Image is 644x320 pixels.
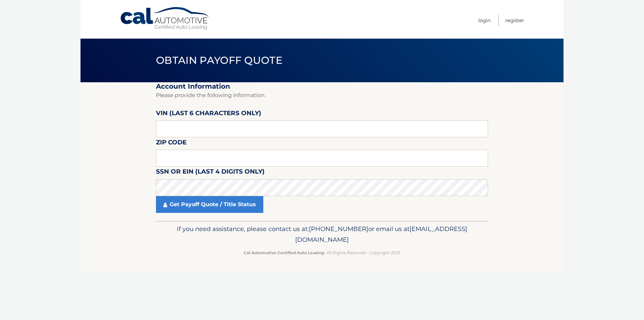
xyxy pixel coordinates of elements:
a: Cal Automotive [120,7,210,31]
p: Please provide the following information. [156,91,488,100]
span: Obtain Payoff Quote [156,54,282,66]
p: - All Rights Reserved - Copyright 2025 [160,249,484,256]
p: If you need assistance, please contact us at: or email us at [160,224,484,245]
label: SSN or EIN (last 4 digits only) [156,167,265,179]
a: Register [505,15,524,26]
strong: Cal Automotive Certified Auto Leasing [244,250,324,255]
label: Zip Code [156,137,186,150]
a: Get Payoff Quote / Title Status [156,196,263,213]
label: VIN (last 6 characters only) [156,108,261,121]
h2: Account Information [156,82,488,91]
a: Login [478,15,491,26]
span: [PHONE_NUMBER] [309,225,368,233]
